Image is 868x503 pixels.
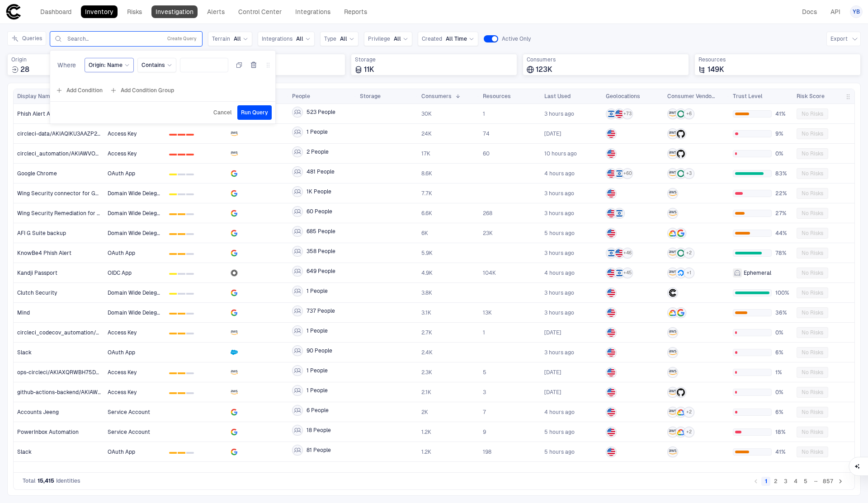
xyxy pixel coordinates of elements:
div: 2 [186,392,194,394]
span: 123K [536,65,552,74]
span: Domain Wide Delegation [108,190,170,197]
span: 41% [775,110,789,118]
div: Expand queries side panel [7,31,50,46]
img: US [607,348,615,357]
button: Queries [7,31,46,46]
span: [DATE] [544,329,561,336]
span: No Risks [802,230,823,237]
span: Access Key [108,369,137,376]
img: IL [615,209,623,217]
span: circleci_automation/AKIAWVOQOP3U3HSJ5WG7 [17,150,101,157]
div: Total storage locations where identities are stored [351,54,517,75]
div: AWS [669,249,677,257]
div: AWS [669,269,677,277]
div: Google Cloud [669,309,677,317]
div: 8/10/2025 02:58:08 [544,110,574,118]
span: 2 People [307,148,329,155]
div: 2 [186,333,194,334]
div: 8/10/2025 02:41:57 [544,190,574,197]
div: 0 [169,253,177,255]
span: 0% [775,389,789,396]
span: OAuth App [108,250,135,256]
span: Access Key [108,329,137,336]
span: 6% [775,409,789,416]
span: 60 [483,150,490,157]
div: Clutch [669,289,677,297]
span: OAuth App [108,170,135,177]
span: [DATE] [544,369,561,376]
span: AFI G Suite backup [17,230,66,237]
span: Google Chrome [17,170,57,177]
img: US [607,169,615,178]
img: US [607,229,615,237]
span: No Risks [802,349,823,356]
span: 22% [775,190,789,197]
div: CATO [677,249,685,257]
span: 5 hours ago [544,230,575,237]
span: Consumers [421,93,452,100]
img: US [607,368,615,376]
div: Google Cloud [669,229,677,237]
div: 8/7/2025 19:09:05 [544,130,561,137]
span: 3 hours ago [544,190,574,197]
span: Phish Alert Add-on [17,110,65,118]
span: ops-circleci/AKIAXQRWBH75DG6HNWNY [17,369,101,376]
div: AWS [669,169,677,178]
span: 23K [483,230,493,237]
span: No Risks [802,389,823,396]
span: 149K [708,65,724,74]
span: 4 hours ago [544,409,575,416]
div: CATO [677,169,685,178]
div: 0 [169,293,177,295]
span: No Risks [802,190,823,197]
span: Access Key [108,131,137,137]
div: 8/8/2025 12:57:00 [544,369,561,376]
span: No Risks [802,289,823,296]
span: 523 People [307,108,335,116]
div: 8/10/2025 02:22:35 [544,249,574,257]
div: 2 [186,134,194,136]
span: 3 hours ago [544,110,574,118]
span: + 45 [623,270,632,276]
div: 1 [178,392,185,394]
div: 8/10/2025 02:06:22 [544,269,575,277]
a: API [826,5,844,18]
span: Mind [17,309,30,316]
img: US [607,150,615,158]
span: Display Name [17,93,53,100]
span: 1 People [307,367,328,374]
div: 0 [169,273,177,275]
div: AWS [669,368,677,376]
span: 3 hours ago [544,309,574,316]
span: No Risks [802,269,823,277]
span: OAuth App [108,349,135,356]
span: Domain Wide Delegation [108,310,170,316]
div: AWS [669,110,677,118]
div: 0 [169,392,177,394]
span: KnowBe4 Phish Alert [17,249,71,257]
button: Go to page 5 [801,477,810,486]
div: 0 [169,213,177,215]
span: 685 People [307,228,335,235]
span: Active Only [502,35,531,42]
a: Investigation [151,5,198,18]
div: AWS [669,329,677,337]
span: Terrain [212,35,230,42]
span: + 2 [686,250,692,256]
span: + 46 [623,250,632,256]
button: Go to next page [836,477,845,486]
span: 5.9K [421,249,433,257]
span: 0% [775,329,789,336]
span: 1% [775,369,789,376]
span: Trust Level [733,93,763,100]
span: No Risks [802,110,823,118]
img: US [607,189,615,197]
div: 2 [186,273,194,275]
span: Contains [142,61,165,69]
div: 1 [178,273,185,275]
span: 3.8K [421,289,432,296]
span: 2K [421,409,428,416]
span: Domain Wide Delegation [108,230,170,236]
div: 8/10/2025 01:17:20 [544,230,575,237]
span: People [292,93,310,100]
